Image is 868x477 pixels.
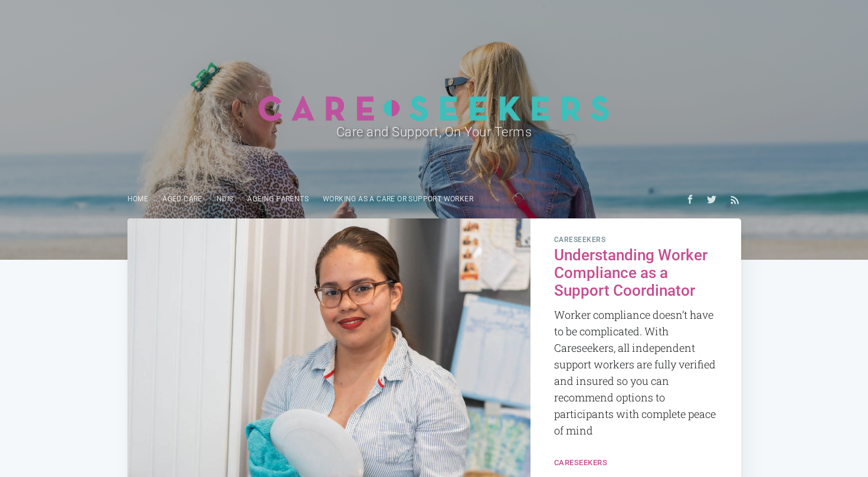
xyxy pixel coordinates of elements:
p: Worker compliance doesn’t have to be complicated. With Careseekers, all independent support worke... [554,307,718,439]
a: Careseekers [554,458,608,467]
h2: Care and Support, On Your Terms [162,122,706,142]
img: Careseekers [258,95,610,122]
h2: Understanding Worker Compliance as a Support Coordinator [554,247,718,300]
a: Aged Care [155,188,209,211]
a: Working as a care or support worker [316,188,480,211]
a: careseekers Understanding Worker Compliance as a Support Coordinator Worker compliance doesn’t ha... [530,218,741,455]
a: NDIS [209,188,241,211]
a: Home [120,188,156,211]
a: Ageing parents [240,188,316,211]
span: careseekers [554,236,718,244]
